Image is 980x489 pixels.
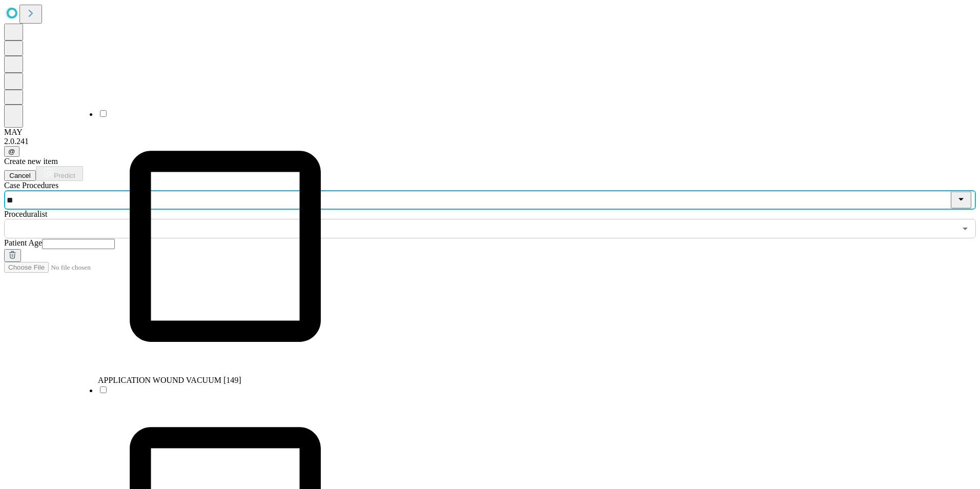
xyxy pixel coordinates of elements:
[9,172,31,179] span: Cancel
[4,128,976,137] div: MAY
[4,137,976,146] div: 2.0.241
[4,181,58,190] span: Scheduled Procedure
[4,170,36,181] button: Cancel
[36,166,83,181] button: Predict
[98,376,241,384] span: APPLICATION WOUND VACUUM [149]
[951,192,971,209] button: Close
[958,221,972,236] button: Open
[4,146,19,157] button: @
[54,172,75,179] span: Predict
[8,148,15,155] span: @
[4,157,58,166] span: Create new item
[4,210,47,218] span: Proceduralist
[4,238,42,247] span: Patient Age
